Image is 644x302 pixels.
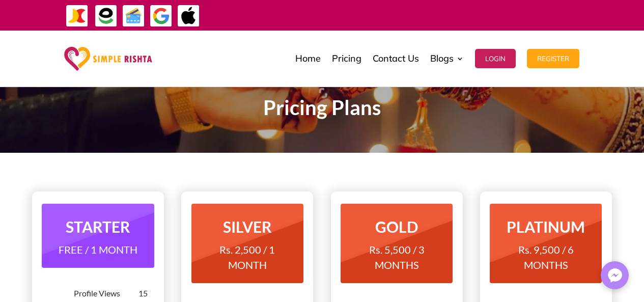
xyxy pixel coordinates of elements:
[59,243,137,256] span: FREE / 1 MONTH
[223,217,272,236] strong: SILVER
[74,288,138,299] div: Profile Views
[150,5,173,28] img: GooglePay-icon
[527,49,579,68] button: Register
[475,49,516,68] button: Login
[507,217,585,236] strong: PLATINUM
[332,33,361,84] a: Pricing
[122,5,145,28] img: Credit Cards
[430,33,464,84] a: Blogs
[66,217,130,236] strong: STARTER
[605,265,625,286] img: Messenger
[375,217,418,236] strong: GOLD
[177,5,200,28] img: ApplePay-icon
[66,5,89,28] img: JazzCash-icon
[518,243,574,271] span: Rs. 9,500 / 6 MONTHS
[475,33,516,84] a: Login
[95,5,118,28] img: EasyPaisa-icon
[295,33,321,84] a: Home
[369,243,425,271] span: Rs. 5,500 / 3 MONTHS
[373,33,419,84] a: Contact Us
[65,102,580,114] p: Pricing Plans
[219,243,275,271] span: Rs. 2,500 / 1 MONTH
[527,33,579,84] a: Register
